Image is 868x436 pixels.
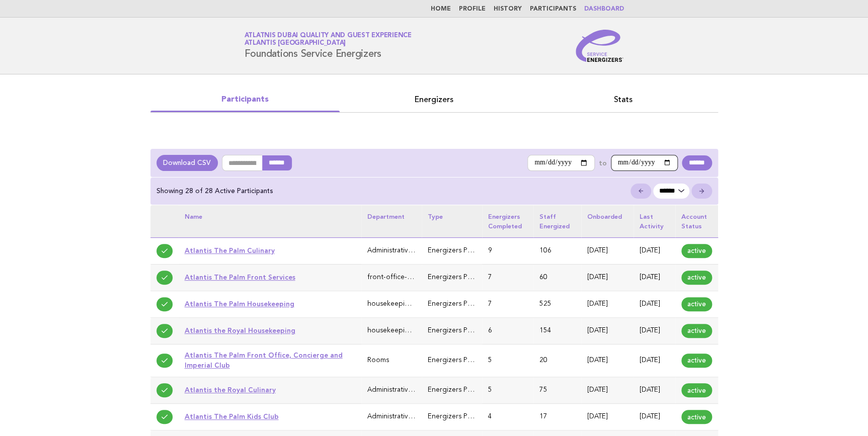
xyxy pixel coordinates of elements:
[150,93,340,107] a: Participants
[681,410,712,424] span: active
[533,237,581,264] td: 106
[428,274,497,281] span: Energizers Participant
[533,205,581,237] th: Staff energized
[185,246,275,254] a: Atlantis The Palm Culinary
[367,387,554,393] span: Administrative & General (Executive Office, HR, IT, Finance)
[185,300,294,308] a: Atlantis The Palm Housekeeping
[634,344,675,377] td: [DATE]
[367,247,554,254] span: Administrative & General (Executive Office, HR, IT, Finance)
[530,6,576,12] a: Participants
[428,327,497,334] span: Energizers Participant
[681,324,712,338] span: active
[533,404,581,430] td: 17
[675,205,718,237] th: Account status
[482,377,533,404] td: 5
[581,318,634,344] td: [DATE]
[599,158,607,167] label: to
[428,247,497,254] span: Energizers Participant
[482,344,533,377] td: 5
[482,264,533,291] td: 7
[533,318,581,344] td: 154
[428,387,497,393] span: Energizers Participant
[533,264,581,291] td: 60
[581,377,634,404] td: [DATE]
[245,33,412,59] h1: Foundations Service Energizers
[681,297,712,311] span: active
[634,205,675,237] th: Last activity
[581,404,634,430] td: [DATE]
[482,205,533,237] th: Energizers completed
[245,32,412,46] a: Atlatnis Dubai Quality and Guest ExperienceAtlantis [GEOGRAPHIC_DATA]
[482,318,533,344] td: 6
[185,386,276,394] a: Atlantis the Royal Culinary
[428,301,497,307] span: Energizers Participant
[581,205,634,237] th: Onboarded
[367,413,554,420] span: Administrative & General (Executive Office, HR, IT, Finance)
[156,155,218,171] a: Download CSV
[634,404,675,430] td: [DATE]
[533,291,581,317] td: 525
[367,274,453,281] span: front-office-guest-services
[422,205,482,237] th: Type
[581,291,634,317] td: [DATE]
[482,404,533,430] td: 4
[634,318,675,344] td: [DATE]
[494,6,522,12] a: History
[185,412,279,420] a: Atlantis The Palm Kids Club
[428,357,497,364] span: Energizers Participant
[367,357,389,364] span: Rooms
[431,6,451,12] a: Home
[576,30,624,62] img: Service Energizers
[482,291,533,317] td: 7
[681,271,712,285] span: active
[367,301,439,307] span: housekeeping-laundry
[681,383,712,397] span: active
[459,6,486,12] a: Profile
[584,6,624,12] a: Dashboard
[581,237,634,264] td: [DATE]
[634,264,675,291] td: [DATE]
[681,244,712,258] span: active
[361,205,422,237] th: Department
[185,351,343,369] a: Atlantis The Palm Front Office, Concierge and Imperial Club
[681,354,712,368] span: active
[428,413,497,420] span: Energizers Participant
[529,93,718,107] a: Stats
[581,344,634,377] td: [DATE]
[634,291,675,317] td: [DATE]
[245,40,346,47] span: Atlantis [GEOGRAPHIC_DATA]
[533,377,581,404] td: 75
[634,377,675,404] td: [DATE]
[179,205,361,237] th: Name
[482,237,533,264] td: 9
[185,326,295,334] a: Atlantis the Royal Housekeeping
[533,344,581,377] td: 20
[156,187,273,196] p: Showing 28 of 28 Active Participants
[634,237,675,264] td: [DATE]
[367,327,439,334] span: housekeeping-laundry
[581,264,634,291] td: [DATE]
[340,93,529,107] a: Energizers
[185,273,295,281] a: Atlantis The Palm Front Services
